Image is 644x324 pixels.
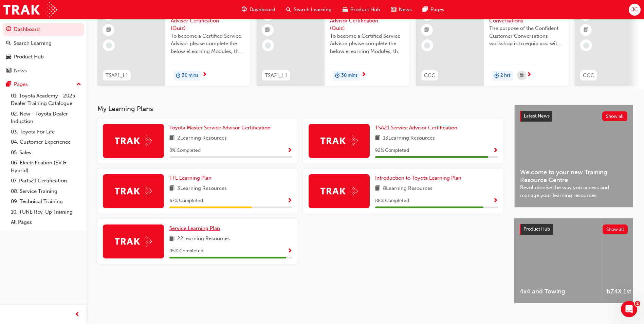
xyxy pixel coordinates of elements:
[8,158,84,176] a: 06. Electrification (EV & Hybrid)
[520,184,627,199] span: Revolutionise the way you access and manage your learning resources.
[202,72,207,78] span: next-icon
[335,71,340,80] span: duration-icon
[520,168,627,184] span: Welcome to your new Training Resource Centre
[169,175,211,181] span: TFL Learning Plan
[115,136,152,146] img: Trak
[375,134,380,143] span: book-icon
[514,105,633,208] a: Latest NewsShow allWelcome to your new Training Resource CentreRevolutionise the way you access a...
[524,113,550,119] span: Latest News
[383,184,433,193] span: 8 Learning Resources
[75,310,80,319] span: prev-icon
[621,301,637,317] iframe: Intercom live chat
[3,37,84,50] a: Search Learning
[14,53,44,61] div: Product Hub
[177,134,227,143] span: 2 Learning Resources
[375,175,461,181] span: Introduction to Toyota Learning Plan
[8,91,84,109] a: 01. Toyota Academy - 2025 Dealer Training Catalogue
[343,5,348,14] span: car-icon
[115,236,152,247] img: Trak
[527,72,532,78] span: next-icon
[171,32,245,55] span: To become a Certified Service Advisor please complete the below eLearning Modules, the Service Ad...
[265,26,270,35] span: booktick-icon
[242,5,247,14] span: guage-icon
[3,78,84,91] button: Pages
[169,134,174,143] span: book-icon
[523,226,550,232] span: Product Hub
[375,147,409,155] span: 92 % Completed
[520,71,523,80] span: calendar-icon
[182,72,198,79] span: 30 mins
[265,42,271,49] span: learningRecordVerb_NONE-icon
[375,125,457,131] span: TSA21 Service Advisor Certification
[169,124,273,132] a: Toyota Master Service Advisor Certification
[631,6,638,14] span: JC
[629,4,641,16] button: JC
[169,174,214,182] a: TFL Learning Plan
[514,218,601,303] a: 4x4 and Towing
[8,147,84,158] a: 05. Sales
[169,184,174,193] span: book-icon
[493,197,498,205] button: Show Progress
[337,3,386,17] a: car-iconProduct Hub
[8,127,84,137] a: 03. Toyota For Life
[6,82,11,88] span: pages-icon
[8,109,84,127] a: 02. New - Toyota Dealer Induction
[493,148,498,154] span: Show Progress
[375,124,460,132] a: TSA21 Service Advisor Certification
[500,72,511,79] span: 2 hrs
[6,40,11,47] span: search-icon
[3,22,84,78] button: DashboardSearch LearningProduct HubNews
[493,146,498,155] button: Show Progress
[416,4,569,86] a: 240CCCConfident Customer ConversationsThe purpose of the Confident Customer Conversations worksho...
[330,9,404,32] span: TSA21_L1 Service Advisor Certification (Quiz)
[361,72,366,78] span: next-icon
[423,5,428,14] span: pages-icon
[350,6,380,14] span: Product Hub
[287,248,292,254] span: Show Progress
[375,174,464,182] a: Introduction to Toyota Learning Plan
[6,54,11,60] span: car-icon
[424,72,435,79] span: CCC
[320,136,358,146] img: Trak
[341,72,357,79] span: 30 mins
[281,3,337,17] a: search-iconSearch Learning
[14,80,28,88] div: Pages
[169,225,220,231] span: Service Learning Plan
[76,80,81,89] span: up-icon
[3,2,57,17] img: Trak
[583,42,589,49] span: learningRecordVerb_NONE-icon
[14,67,27,75] div: News
[6,26,11,33] span: guage-icon
[115,186,152,196] img: Trak
[520,224,628,235] a: Product HubShow all
[603,224,628,234] button: Show all
[8,176,84,186] a: 07. Parts21 Certification
[584,26,588,35] span: booktick-icon
[287,148,292,154] span: Show Progress
[383,134,435,143] span: 13 Learning Resources
[106,26,111,35] span: booktick-icon
[520,288,595,295] span: 4x4 and Towing
[169,224,223,232] a: Service Learning Plan
[375,197,409,205] span: 88 % Completed
[287,198,292,204] span: Show Progress
[169,235,174,243] span: book-icon
[171,9,245,32] span: TSA21_L1 Service Advisor Certification (Quiz)
[286,5,291,14] span: search-icon
[177,184,227,193] span: 3 Learning Resources
[169,247,203,255] span: 95 % Completed
[287,247,292,255] button: Show Progress
[330,32,404,55] span: To become a Certified Service Advisor please complete the below eLearning Modules, the Service Ad...
[287,146,292,155] button: Show Progress
[6,68,11,74] span: news-icon
[177,235,230,243] span: 22 Learning Resources
[97,4,250,86] a: 0TSA21_L1TSA21_L1 Service Advisor Certification (Quiz)To become a Certified Service Advisor pleas...
[169,197,203,205] span: 67 % Completed
[494,71,499,80] span: duration-icon
[287,197,292,205] button: Show Progress
[8,186,84,197] a: 08. Service Training
[602,111,628,121] button: Show all
[8,207,84,217] a: 10. TUNE Rev-Up Training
